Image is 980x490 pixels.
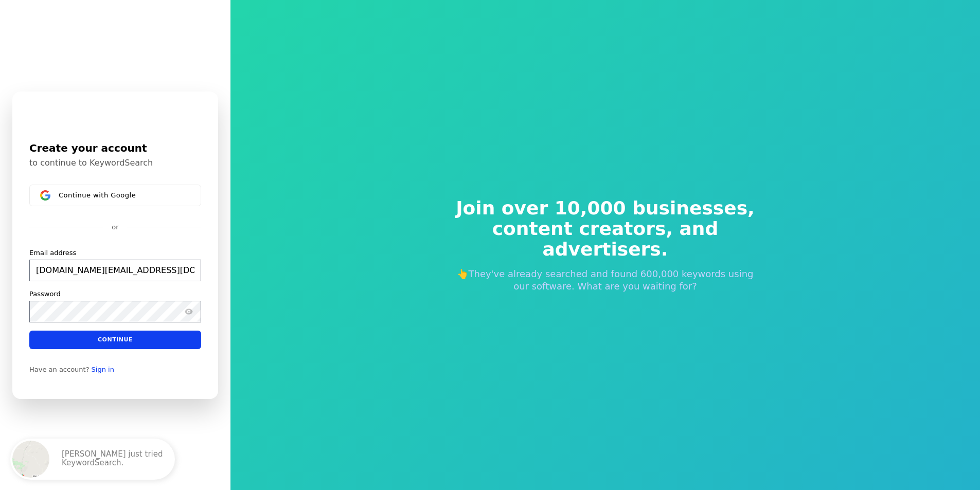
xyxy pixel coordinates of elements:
img: Sign in with Google [40,190,50,201]
a: Sign in [92,365,114,373]
p: [PERSON_NAME] just tried KeywordSearch. [62,450,165,468]
img: Kenya [12,441,49,478]
h1: Create your account [29,140,201,156]
p: 👆They've already searched and found 600,000 keywords using our software. What are you waiting for? [449,268,762,293]
button: Sign in with GoogleContinue with Google [29,185,201,206]
button: Show password [183,305,195,317]
span: content creators, and advertisers. [449,219,762,260]
label: Email address [29,248,76,257]
span: Have an account? [29,365,90,373]
span: Join over 10,000 businesses, [449,198,762,219]
label: Password [29,289,61,298]
button: Continue [29,330,201,349]
span: Continue with Google [59,191,136,199]
p: or [112,223,118,232]
p: to continue to KeywordSearch [29,158,201,168]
